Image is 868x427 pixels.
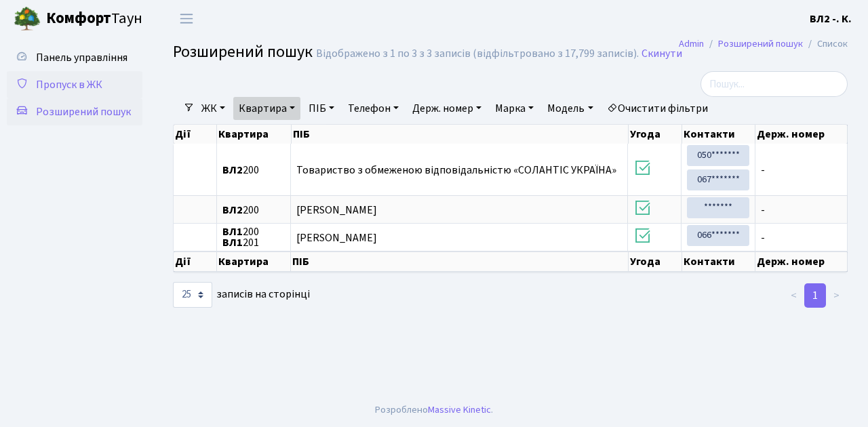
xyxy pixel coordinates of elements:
[296,203,377,218] span: [PERSON_NAME]
[682,251,755,272] th: Контакти
[682,125,755,144] th: Контакти
[292,125,629,144] th: ПІБ
[642,47,682,60] a: Скинути
[173,282,212,308] select: записів на сторінці
[36,77,102,92] span: Пропуск в ЖК
[222,205,285,216] span: 200
[658,30,868,58] nav: breadcrumb
[173,40,313,64] span: Розширений пошук
[291,251,628,272] th: ПІБ
[196,97,231,120] a: ЖК
[718,37,803,51] a: Розширений пошук
[407,97,487,120] a: Держ. номер
[755,125,848,144] th: Держ. номер
[174,125,217,144] th: Дії
[316,47,639,60] div: Відображено з 1 по 3 з 3 записів (відфільтровано з 17,799 записів).
[222,163,243,178] b: ВЛ2
[7,44,142,71] a: Панель управління
[761,232,842,243] span: -
[303,97,340,120] a: ПІБ
[810,11,852,27] a: ВЛ2 -. К.
[233,97,300,120] a: Квартира
[542,97,598,120] a: Модель
[173,282,310,308] label: записів на сторінці
[701,71,848,97] input: Пошук...
[428,403,491,417] a: Massive Kinetic
[36,104,131,119] span: Розширений пошук
[222,226,285,248] span: 200 201
[803,37,848,52] li: Список
[217,125,291,144] th: Квартира
[217,251,291,272] th: Квартира
[755,251,848,272] th: Держ. номер
[810,12,852,26] b: ВЛ2 -. К.
[375,403,493,418] div: Розроблено .
[601,97,713,120] a: Очистити фільтри
[222,203,243,218] b: ВЛ2
[629,125,682,144] th: Угода
[296,163,616,178] span: Товариство з обмеженою відповідальністю «СОЛАНТІС УКРАЇНА»
[222,224,243,239] b: ВЛ1
[7,71,142,98] a: Пропуск в ЖК
[296,230,377,245] span: [PERSON_NAME]
[170,7,203,30] button: Переключити навігацію
[679,37,704,51] a: Admin
[761,205,842,216] span: -
[342,97,404,120] a: Телефон
[36,50,127,65] span: Панель управління
[222,165,285,176] span: 200
[804,283,826,308] a: 1
[629,251,682,272] th: Угода
[46,7,111,29] b: Комфорт
[761,165,842,176] span: -
[46,7,142,30] span: Таун
[222,235,243,250] b: ВЛ1
[490,97,539,120] a: Марка
[174,251,217,272] th: Дії
[7,98,142,125] a: Розширений пошук
[14,5,41,33] img: logo.png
